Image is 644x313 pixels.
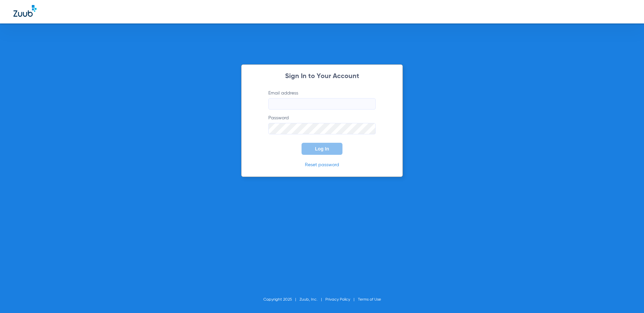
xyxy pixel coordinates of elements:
span: Log In [315,146,329,151]
img: Zuub Logo [13,5,37,17]
button: Log In [302,143,342,155]
h2: Sign In to Your Account [258,73,386,80]
a: Terms of Use [358,298,381,302]
a: Privacy Policy [325,298,350,302]
li: Copyright 2025 [263,296,300,303]
input: Email address [268,98,376,110]
iframe: Chat Widget [610,281,644,313]
li: Zuub, Inc. [300,296,325,303]
a: Reset password [305,163,339,167]
input: Password [268,123,376,134]
label: Email address [268,90,376,110]
label: Password [268,115,376,134]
